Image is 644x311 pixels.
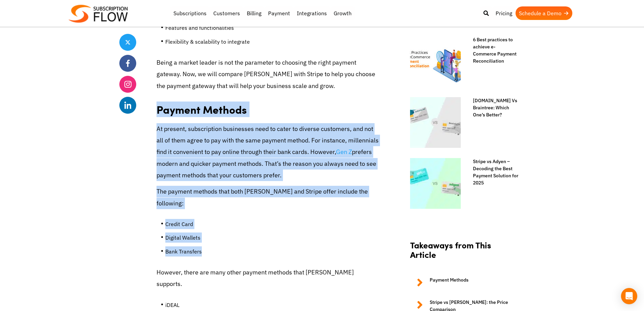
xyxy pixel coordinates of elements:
[165,219,380,232] li: Credit Card
[165,246,380,260] li: Bank Transfers
[410,276,518,289] a: Payment Methods
[466,158,518,186] a: Stripe vs Adyen – Decoding the Best Payment Solution for 2025
[466,36,518,65] a: 6 Best practices to achieve e-Commerce Payment Reconciliation
[157,96,380,118] h2: Payment Methods
[492,6,516,20] a: Pricing
[165,232,380,246] li: Digital Wallets
[466,97,518,118] a: [DOMAIN_NAME] Vs Braintree: Which One’s Better?
[410,36,461,87] img: e-Commerce Payment Reconciliation
[69,5,128,23] img: Subscriptionflow
[157,123,380,181] p: At present, subscription businesses need to cater to diverse customers, and not all of them agree...
[165,23,380,36] li: Features and functionalities
[621,288,637,304] div: Open Intercom Messenger
[410,97,461,148] img: Authorize.Net-Vs-Braintree
[170,6,210,20] a: Subscriptions
[293,6,330,20] a: Integrations
[210,6,243,20] a: Customers
[157,57,380,92] p: Being a market leader is not the parameter to choosing the right payment gateway. Now, we will co...
[336,148,352,156] a: Gen Z
[157,186,380,209] p: The payment methods that both [PERSON_NAME] and Stripe offer include the following:
[410,240,518,267] h2: Takeaways from This Article
[165,37,380,50] li: Flexibility & scalability to integrate
[157,267,380,290] p: However, there are many other payment methods that [PERSON_NAME] supports.
[330,6,355,20] a: Growth
[243,6,265,20] a: Billing
[410,158,461,209] img: stripe vs Adyen comparison
[516,6,572,20] a: Schedule a Demo
[265,6,293,20] a: Payment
